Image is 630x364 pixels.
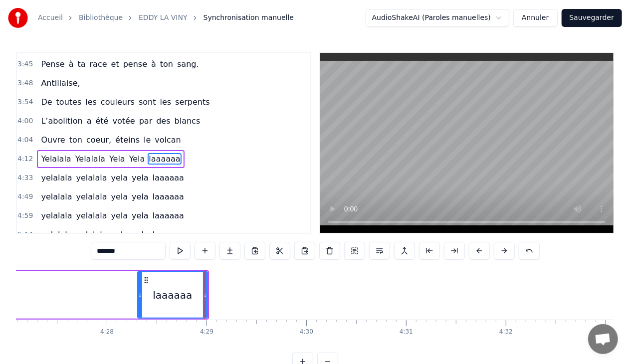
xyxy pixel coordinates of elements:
span: ta [77,58,87,70]
span: yela [110,210,129,221]
span: yela [131,210,150,221]
span: race [89,58,108,70]
span: 4:04 [17,135,33,145]
img: youka [8,8,28,28]
span: a [86,115,93,127]
a: Accueil [38,13,63,23]
span: votée [112,115,136,127]
span: yelalala [40,210,73,221]
span: éteins [114,134,141,146]
span: ton [68,134,83,146]
button: Sauvegarder [562,9,622,27]
span: 4:00 [17,116,33,126]
span: yelalala [40,229,73,240]
nav: breadcrumb [38,13,294,23]
span: laaaaaa [152,191,185,202]
span: à [150,58,157,70]
span: ton [159,58,174,70]
span: les [159,96,173,108]
span: 4:49 [17,192,33,202]
span: Yela [128,153,146,165]
span: 3:48 [17,78,33,88]
span: sont [138,96,157,108]
span: yelalala [40,172,73,183]
div: 4:28 [100,328,114,336]
span: 4:12 [17,154,33,164]
span: et [110,58,120,70]
span: les [84,96,98,108]
div: 4:30 [300,328,313,336]
span: volcan [154,134,182,146]
span: à [68,58,75,70]
span: yela [110,172,129,183]
span: yela [131,191,150,202]
span: 4:33 [17,173,33,183]
span: yela [131,229,150,240]
span: yelalala [75,210,108,221]
span: été [95,115,110,127]
span: Yelalala [74,153,106,165]
span: sang. [176,58,200,70]
span: 4:59 [17,211,33,221]
span: 3:45 [17,59,33,69]
span: 5:14 [17,230,33,240]
span: le [143,134,152,146]
span: yela [110,229,129,240]
span: yelalala [75,229,108,240]
span: L’abolition [40,115,83,127]
span: De [40,96,53,108]
span: 3:54 [17,97,33,107]
button: Annuler [513,9,557,27]
div: laaaaaa [153,288,192,303]
span: couleurs [100,96,136,108]
div: 4:29 [200,328,213,336]
span: laaaaaa [152,172,185,183]
span: laaaaaa [148,153,181,165]
span: Yelalala [40,153,72,165]
span: pense [122,58,148,70]
span: par [138,115,154,127]
span: yela [110,191,129,202]
div: Ouvrir le chat [588,324,618,354]
span: Synchronisation manuelle [204,13,294,23]
span: laaaaaa [152,210,185,221]
span: yela [131,172,150,183]
span: coeur, [85,134,112,146]
span: Yela [108,153,126,165]
span: serpents [174,96,211,108]
div: 4:31 [400,328,413,336]
span: Ouvre [40,134,66,146]
span: Pense [40,58,65,70]
div: 4:32 [499,328,513,336]
span: yelalala [40,191,73,202]
span: des [155,115,171,127]
span: yelalala [75,172,108,183]
a: Bibliothèque [79,13,123,23]
span: Antillaise, [40,77,81,89]
span: yelalala [75,191,108,202]
a: EDDY LA VINY [139,13,188,23]
span: blancs [174,115,202,127]
span: toutes [55,96,83,108]
span: laaaaaa [152,229,185,240]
